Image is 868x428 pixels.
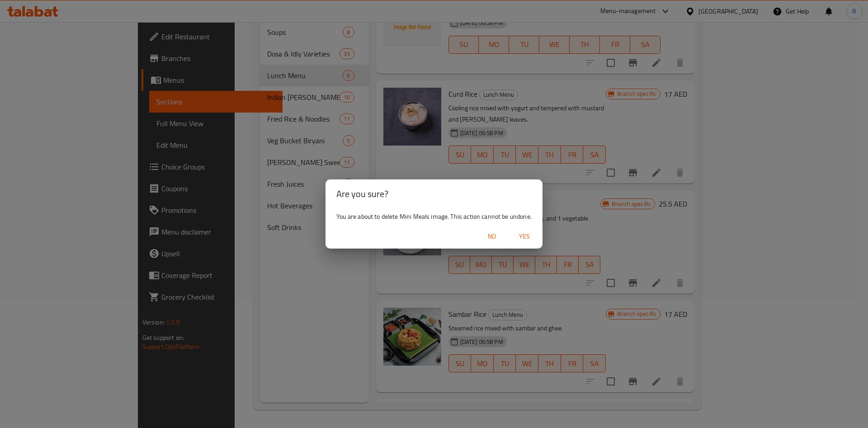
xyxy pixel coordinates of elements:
button: No [477,228,506,245]
h2: Are you sure? [336,187,532,201]
span: Yes [514,231,535,242]
div: You are about to delete Mini Meals image. This action cannot be undone. [325,208,542,225]
span: No [481,231,503,242]
button: Yes [510,228,539,245]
